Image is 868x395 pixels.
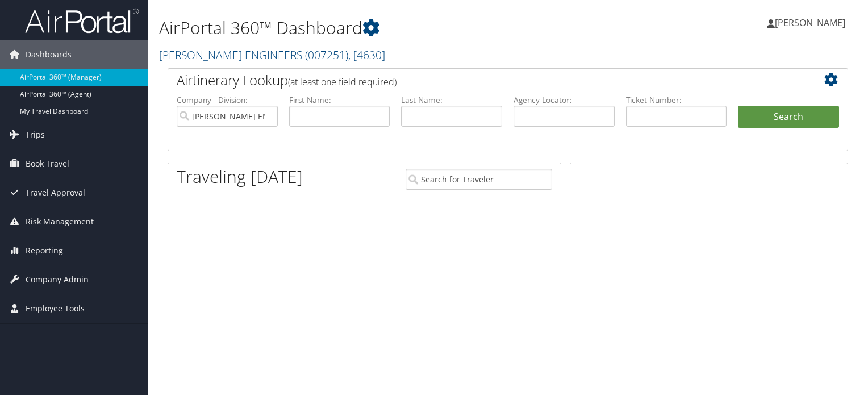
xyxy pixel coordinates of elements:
[289,94,390,106] label: First Name:
[26,236,63,265] span: Reporting
[738,106,839,128] button: Search
[26,149,69,178] span: Book Travel
[159,16,624,40] h1: AirPortal 360™ Dashboard
[177,94,278,106] label: Company - Division:
[348,47,385,63] span: , [ 4630 ]
[26,207,94,236] span: Risk Management
[159,47,385,63] a: [PERSON_NAME] ENGINEERS
[401,94,502,106] label: Last Name:
[26,294,85,323] span: Employee Tools
[305,47,348,63] span: ( 007251 )
[767,6,857,40] a: [PERSON_NAME]
[25,7,139,34] img: airportal-logo.png
[775,16,845,29] span: [PERSON_NAME]
[514,94,615,106] label: Agency Locator:
[406,169,552,190] input: Search for Traveler
[26,178,85,207] span: Travel Approval
[288,76,397,88] span: (at least one field required)
[177,70,782,90] h2: Airtinerary Lookup
[177,165,303,189] h1: Traveling [DATE]
[26,120,45,149] span: Trips
[26,40,72,69] span: Dashboards
[26,265,89,294] span: Company Admin
[626,94,727,106] label: Ticket Number:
